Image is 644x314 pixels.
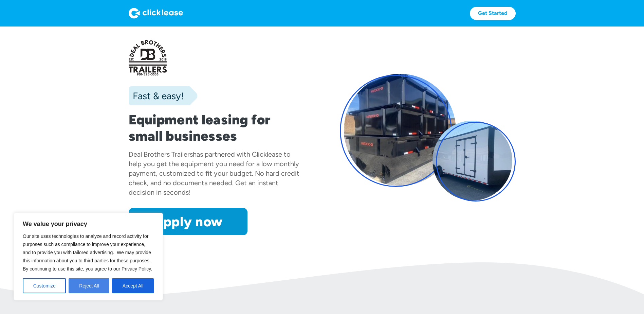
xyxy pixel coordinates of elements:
[129,8,183,19] img: Logo
[69,278,109,293] button: Reject All
[129,111,305,144] h1: Equipment leasing for small businesses
[129,208,247,235] a: Apply now
[14,213,163,300] div: We value your privacy
[23,220,154,228] p: We value your privacy
[129,150,299,196] div: has partnered with Clicklease to help you get the equipment you need for a low monthly payment, c...
[470,7,516,20] a: Get Started
[23,278,66,293] button: Customize
[129,89,184,103] div: Fast & easy!
[112,278,154,293] button: Accept All
[23,233,152,272] span: Our site uses technologies to analyze and record activity for purposes such as compliance to impr...
[129,150,193,158] div: Deal Brothers Trailers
